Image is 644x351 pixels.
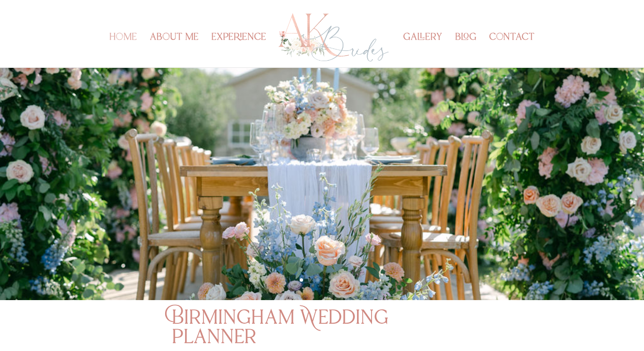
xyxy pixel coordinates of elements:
a: 6 [341,278,344,282]
a: 5 [333,278,336,282]
a: gallery [403,34,442,67]
a: 1 [300,278,303,282]
a: blog [455,34,476,67]
a: 3 [316,278,320,282]
a: 4 [324,278,328,282]
a: home [109,34,137,67]
a: experience [211,34,266,67]
a: about me [150,34,199,67]
a: 2 [308,278,311,282]
a: contact [489,34,535,67]
img: Los Angeles Wedding Planner - AK Brides [277,11,390,64]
